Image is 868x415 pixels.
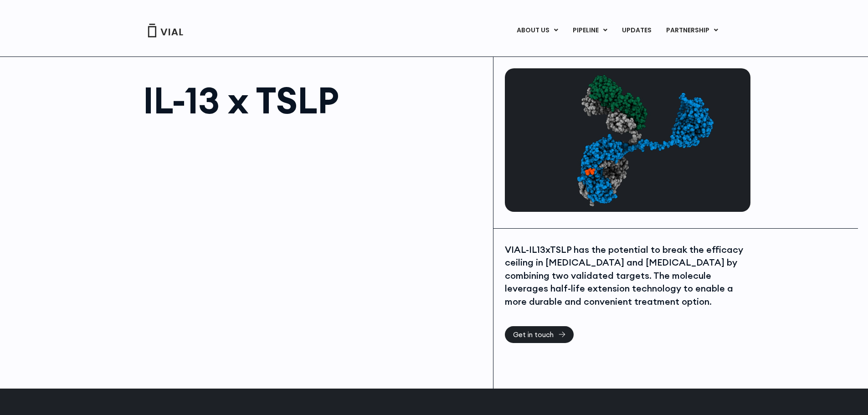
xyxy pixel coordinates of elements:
a: PIPELINEMenu Toggle [565,23,614,38]
img: Vial Logo [147,24,184,37]
div: VIAL-IL13xTSLP has the potential to break the efficacy ceiling in [MEDICAL_DATA] and [MEDICAL_DAT... [505,243,748,308]
a: UPDATES [615,23,658,38]
h1: IL-13 x TSLP [143,82,484,118]
a: ABOUT USMenu Toggle [509,23,565,38]
a: PARTNERSHIPMenu Toggle [659,23,725,38]
span: Get in touch [513,331,554,338]
a: Get in touch [505,326,574,343]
